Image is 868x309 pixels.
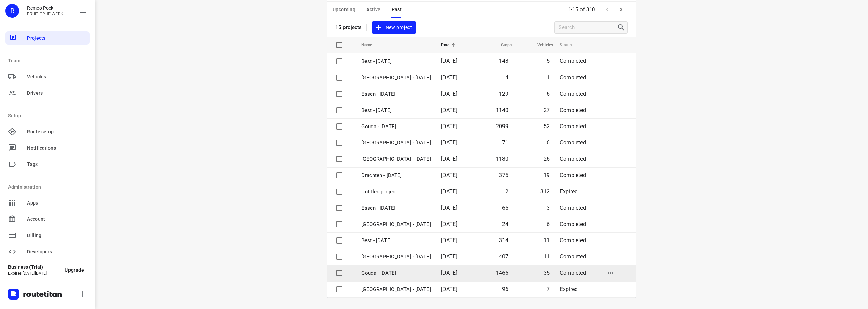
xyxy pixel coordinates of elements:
span: [DATE] [441,74,457,81]
p: Business (Trial) [8,264,59,270]
span: 407 [499,253,509,260]
span: 26 [544,156,550,162]
span: 35 [544,270,550,276]
span: [DATE] [441,221,457,227]
span: 2099 [496,123,509,130]
span: Route setup [27,128,87,135]
span: Completed [560,253,586,260]
span: 3 [547,205,550,211]
span: Upcoming [333,5,355,14]
span: 6 [547,139,550,146]
span: Name [361,41,381,49]
span: [DATE] [441,91,457,97]
span: 71 [502,139,508,146]
span: 96 [502,286,508,292]
span: Completed [560,221,586,227]
span: 11 [544,237,550,244]
button: New project [372,21,416,34]
button: Upgrade [59,264,90,276]
div: Search [617,23,627,32]
span: 27 [544,107,550,113]
p: Gouda - Wednesday [361,123,431,131]
span: Tags [27,161,87,168]
p: Remco Peek [27,5,63,11]
span: 1180 [496,156,509,162]
p: Best - [DATE] [361,58,431,65]
span: Completed [560,172,586,178]
span: 1466 [496,270,509,276]
span: [DATE] [441,286,457,292]
p: Team [8,57,90,64]
span: [DATE] [441,237,457,244]
p: Best - [DATE] [361,237,431,245]
p: [GEOGRAPHIC_DATA] - [DATE] [361,139,431,147]
span: Vehicles [529,41,553,49]
div: Tags [5,157,90,171]
span: 1140 [496,107,509,113]
input: Search projects [559,22,617,33]
span: Expired [560,286,578,292]
p: Gemeente Rotterdam - Tuesday [361,286,431,293]
div: Notifications [5,141,90,155]
span: Active [366,5,380,14]
div: Account [5,212,90,226]
span: 65 [502,205,508,211]
span: Completed [560,107,586,113]
span: 1-15 of 310 [566,2,598,17]
span: New project [376,23,412,32]
span: Completed [560,205,586,211]
p: [GEOGRAPHIC_DATA] - [DATE] [361,155,431,163]
span: [DATE] [441,270,457,276]
span: 6 [547,91,550,97]
p: 15 projects [335,24,362,31]
span: Drivers [27,90,87,97]
span: Previous Page [600,3,614,16]
span: 2 [505,188,508,195]
span: Upgrade [65,267,84,273]
span: Completed [560,237,586,244]
span: Completed [560,156,586,162]
p: Best - Wednesday [361,107,431,114]
span: Developers [27,248,87,255]
div: Apps [5,196,90,210]
span: Projects [27,35,87,42]
span: Past [392,5,402,14]
span: Vehicles [27,73,87,80]
span: 314 [499,237,509,244]
p: [GEOGRAPHIC_DATA] - [DATE] [361,253,431,261]
p: Essen - [DATE] [361,90,431,98]
span: Billing [27,232,87,239]
span: Stops [492,41,512,49]
p: Gouda - [DATE] [361,269,431,277]
span: 4 [505,74,508,81]
p: Expires [DATE][DATE] [8,271,59,276]
p: FRUIT OP JE WERK [27,12,63,16]
span: Account [27,216,87,223]
p: Essen - [DATE] [361,204,431,212]
div: Billing [5,229,90,242]
p: Drachten - [DATE] [361,172,431,179]
span: Date [441,41,458,49]
div: Drivers [5,86,90,100]
span: 148 [499,58,509,64]
div: Route setup [5,125,90,138]
span: 5 [547,58,550,64]
span: [DATE] [441,123,457,130]
span: [DATE] [441,139,457,146]
span: 19 [544,172,550,178]
span: 1 [547,74,550,81]
span: 6 [547,221,550,227]
div: R [5,4,19,18]
span: 129 [499,91,509,97]
span: Completed [560,139,586,146]
span: Completed [560,91,586,97]
span: 375 [499,172,509,178]
span: 7 [547,286,550,292]
span: 52 [544,123,550,130]
span: [DATE] [441,253,457,260]
span: [DATE] [441,188,457,195]
div: Projects [5,31,90,45]
p: Administration [8,184,90,191]
span: [DATE] [441,156,457,162]
span: Completed [560,270,586,276]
